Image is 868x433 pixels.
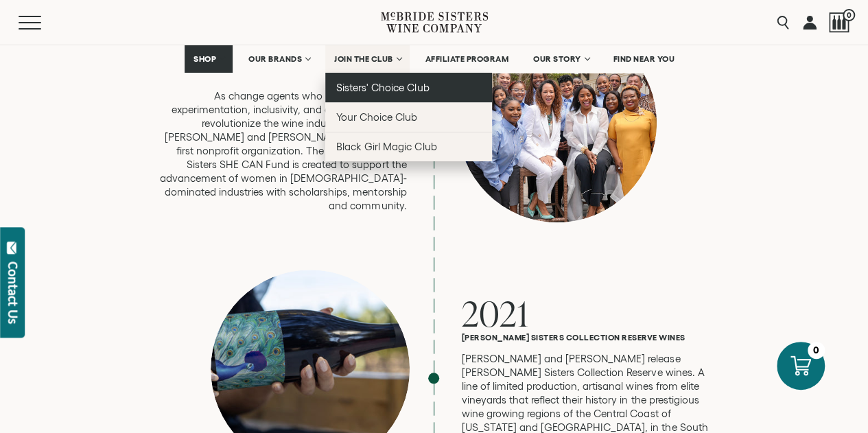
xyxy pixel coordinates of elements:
[159,89,406,213] p: As change agents who advocate for fun, experimentation, inclusivity, and empowerment to revolutio...
[336,111,417,123] span: Your Choice Club
[248,54,302,64] span: OUR BRANDS
[334,54,393,64] span: JOIN THE CLUB
[6,261,20,324] div: Contact Us
[843,9,855,21] span: 0
[417,45,518,73] a: AFFILIATE PROGRAM
[461,333,708,342] h6: [PERSON_NAME] Sisters Collection Reserve wines
[613,54,675,64] span: FIND NEAR YOU
[239,45,318,73] a: OUR BRANDS
[605,45,684,73] a: FIND NEAR YOU
[325,132,492,161] a: Black Girl Magic Club
[19,16,68,30] button: Mobile Menu Trigger
[325,45,410,73] a: JOIN THE CLUB
[336,82,429,93] span: Sisters' Choice Club
[425,54,509,64] span: AFFILIATE PROGRAM
[185,45,233,73] a: SHOP
[808,342,825,359] div: 0
[533,54,581,64] span: OUR STORY
[524,45,598,73] a: OUR STORY
[325,102,492,132] a: Your Choice Club
[461,290,528,337] span: 2021
[325,73,492,102] a: Sisters' Choice Club
[193,54,217,64] span: SHOP
[336,141,436,152] span: Black Girl Magic Club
